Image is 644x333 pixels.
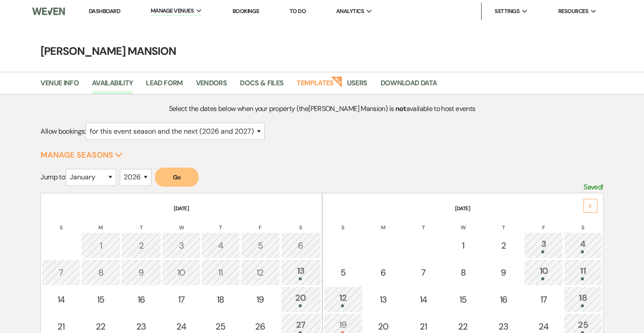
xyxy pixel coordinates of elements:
div: 20 [368,320,399,333]
a: Dashboard [89,7,120,15]
span: Resources [558,7,588,16]
div: 21 [47,320,75,333]
th: M [364,213,404,232]
span: Manage Venues [151,7,194,15]
th: T [201,213,239,232]
p: Saved! [583,182,603,193]
div: 8 [86,266,115,279]
th: S [281,213,321,232]
div: 14 [47,293,75,306]
div: 11 [569,264,597,280]
th: F [524,213,563,232]
th: T [121,213,161,232]
p: Select the dates below when your property (the [PERSON_NAME] Mansion ) is available to host events [111,103,533,114]
a: Bookings [233,7,260,15]
div: 17 [529,293,558,306]
div: 17 [167,293,196,306]
a: Venue Info [40,77,79,94]
a: Vendors [196,77,227,94]
th: S [42,213,80,232]
span: Analytics [336,7,364,16]
span: Jump to: [40,172,66,182]
th: [DATE] [42,194,320,212]
div: 12 [328,291,358,307]
span: Allow bookings: [40,127,85,136]
strong: not [395,104,406,113]
div: 7 [409,266,438,279]
div: 14 [409,293,438,306]
div: 24 [529,320,558,333]
div: 22 [86,320,115,333]
th: M [81,213,120,232]
a: Docs & Files [240,77,283,94]
div: 3 [167,239,196,252]
strong: New [330,75,343,87]
div: 4 [206,239,235,252]
div: 21 [409,320,438,333]
th: W [444,213,483,232]
div: 2 [126,239,156,252]
div: 8 [448,266,478,279]
div: 19 [246,293,275,306]
th: S [564,213,602,232]
div: 7 [47,266,75,279]
span: Settings [495,7,519,16]
h4: [PERSON_NAME] Mansion [9,44,636,59]
div: 18 [569,291,597,307]
th: F [241,213,280,232]
div: 18 [206,293,235,306]
div: 25 [206,320,235,333]
div: 3 [529,237,558,253]
button: Manage Seasons [40,151,123,159]
div: 15 [448,293,478,306]
a: Templates [297,77,334,94]
div: 10 [167,266,196,279]
div: 24 [167,320,196,333]
div: 6 [286,239,316,252]
div: 1 [448,239,478,252]
div: 11 [206,266,235,279]
div: 13 [286,264,316,280]
div: 4 [569,237,597,253]
a: To Do [290,7,306,15]
div: 16 [126,293,156,306]
th: T [404,213,442,232]
div: 22 [448,320,478,333]
a: Lead Form [146,77,182,94]
div: 10 [529,264,558,280]
div: 23 [126,320,156,333]
th: T [484,213,524,232]
div: 9 [126,266,156,279]
a: Availability [92,77,133,94]
div: 13 [368,293,399,306]
a: Download Data [381,77,437,94]
a: Users [347,77,368,94]
th: W [162,213,200,232]
div: 12 [246,266,275,279]
div: 9 [489,266,519,279]
th: [DATE] [324,194,602,212]
div: 1 [86,239,115,252]
div: 20 [286,291,316,307]
div: 26 [246,320,275,333]
th: S [324,213,363,232]
div: 5 [328,266,358,279]
div: 16 [489,293,519,306]
img: Weven Logo [32,2,65,20]
button: Go [155,168,199,187]
div: 6 [368,266,399,279]
div: 15 [86,293,115,306]
div: 5 [246,239,275,252]
div: 23 [489,320,519,333]
div: 2 [489,239,519,252]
